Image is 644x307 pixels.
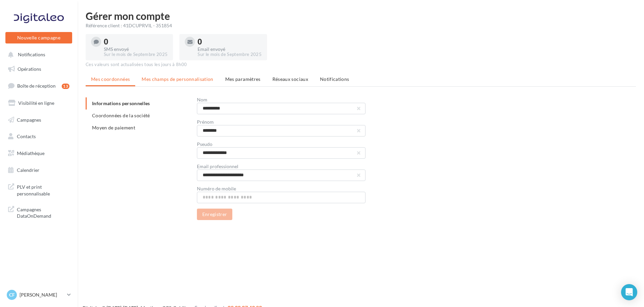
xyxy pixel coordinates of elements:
h1: Gérer mon compte [86,11,636,21]
div: Pseudo [197,142,365,147]
div: Nom [197,97,365,102]
div: SMS envoyé [104,47,168,52]
div: Prénom [197,120,365,124]
a: Calendrier [4,163,74,177]
div: 0 [198,38,261,45]
span: Calendrier [17,167,39,173]
span: Opérations [18,66,41,72]
a: Boîte de réception13 [4,79,74,93]
span: Moyen de paiement [92,125,135,130]
span: CF [9,291,15,298]
div: Email envoyé [198,47,261,52]
a: Campagnes DataOnDemand [4,202,74,222]
a: Opérations [4,62,74,76]
div: 0 [104,38,168,45]
button: Enregistrer [197,209,233,220]
div: Ces valeurs sont actualisées tous les jours à 8h00 [86,62,636,68]
div: Sur le mois de Septembre 2025 [198,52,261,58]
div: Sur le mois de Septembre 2025 [104,52,168,58]
span: Boîte de réception [17,83,56,89]
span: PLV et print personnalisable [17,182,69,197]
span: Médiathèque [17,150,45,156]
div: Open Intercom Messenger [621,284,637,300]
a: Médiathèque [4,146,74,160]
div: 13 [62,84,69,89]
span: Coordonnées de la société [92,113,150,118]
span: Mes champs de personnalisation [142,76,213,82]
span: Notifications [320,76,349,82]
a: PLV et print personnalisable [4,180,74,199]
a: Visibilité en ligne [4,96,74,110]
p: [PERSON_NAME] [20,291,64,298]
a: CF [PERSON_NAME] [5,288,72,301]
span: Campagnes DataOnDemand [17,205,69,219]
span: Mes paramètres [225,76,261,82]
div: Email professionnel [197,164,365,169]
span: Notifications [18,52,45,58]
button: Nouvelle campagne [5,32,72,43]
span: Visibilité en ligne [18,100,54,106]
span: Réseaux sociaux [272,76,308,82]
a: Contacts [4,129,74,144]
span: Campagnes [17,117,41,122]
div: Numéro de mobile [197,186,365,191]
div: Référence client : 41DCUPRVIL - 351854 [86,22,636,29]
span: Contacts [17,133,36,139]
a: Campagnes [4,113,74,127]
